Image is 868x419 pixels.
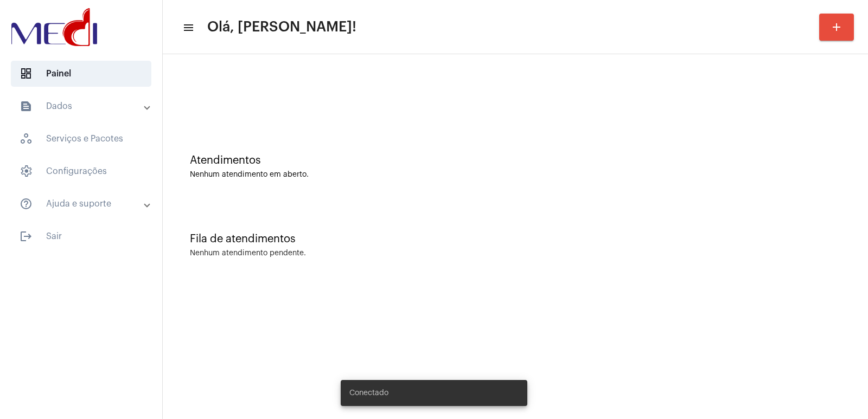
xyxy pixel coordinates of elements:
[190,154,841,166] div: Atendimentos
[349,388,388,398] span: Conectado
[20,165,33,178] span: sidenav icon
[190,171,841,179] div: Nenhum atendimento em aberto.
[190,249,306,257] div: Nenhum atendimento pendente.
[20,197,145,210] mat-panel-title: Ajuda e suporte
[7,191,162,217] mat-expansion-panel-header: sidenav iconAjuda e suporte
[11,126,151,152] span: Serviços e Pacotes
[11,158,151,184] span: Configurações
[20,132,33,145] span: sidenav icon
[190,233,841,245] div: Fila de atendimentos
[20,100,145,113] mat-panel-title: Dados
[7,93,162,119] mat-expansion-panel-header: sidenav iconDados
[11,223,151,249] span: Sair
[20,67,33,80] span: sidenav icon
[20,197,33,210] mat-icon: sidenav icon
[20,100,33,113] mat-icon: sidenav icon
[830,21,843,34] mat-icon: add
[9,5,100,49] img: d3a1b5fa-500b-b90f-5a1c-719c20e9830b.png
[11,61,151,87] span: Painel
[182,21,193,34] mat-icon: sidenav icon
[207,18,356,36] span: Olá, [PERSON_NAME]!
[20,230,33,243] mat-icon: sidenav icon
